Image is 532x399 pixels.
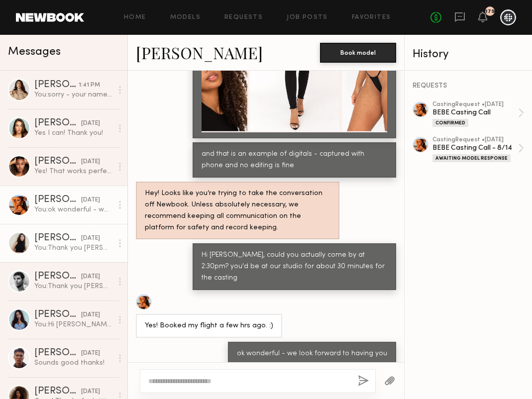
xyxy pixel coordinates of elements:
div: BEBE Casting Call - 8/14 [432,143,518,153]
div: Yes! Booked my flight a few hrs ago. :) [145,320,273,332]
div: [PERSON_NAME] [34,272,81,282]
div: You: Hi [PERSON_NAME]! Please see the casting details attached if and let us know if you are able... [34,320,112,329]
a: [PERSON_NAME] [136,42,263,63]
a: Home [124,14,146,21]
div: You: Thank you [PERSON_NAME]! [34,282,112,291]
div: Yes! That works perfect :) [34,167,112,176]
div: [DATE] [81,196,100,205]
div: You: sorry - your name is not listed because this is a last minute add but we've marked you down ... [34,90,112,100]
div: [PERSON_NAME] [34,233,81,243]
div: casting Request • [DATE] [432,137,518,143]
div: 1:41 PM [79,81,100,90]
a: Models [170,14,201,21]
button: Book model [320,43,396,63]
div: Hey! Looks like you’re trying to take the conversation off Newbook. Unless absolutely necessary, ... [145,188,330,234]
a: Book model [320,48,396,56]
div: [DATE] [81,387,100,397]
div: [PERSON_NAME] [34,157,81,167]
div: [DATE] [81,349,100,358]
div: BEBE Casting Call [432,108,518,117]
div: Hi [PERSON_NAME], could you actually come by at 2:30pm? you'd be at our studio for about 30 minut... [202,250,387,284]
div: ok wonderful - we look forward to having you [237,348,387,360]
div: Awaiting Model Response [432,154,511,162]
div: [PERSON_NAME] [34,387,81,397]
div: Yes I can! Thank you! [34,128,112,138]
div: [DATE] [81,272,100,282]
div: You: Thank you [PERSON_NAME]! We were glad to have you back again. Have a lovely weekend! [34,243,112,253]
div: Sounds good thanks! [34,358,112,368]
div: [DATE] [81,119,100,128]
a: Requests [224,14,263,21]
div: History [413,49,524,60]
div: casting Request • [DATE] [432,101,518,108]
div: and that is an example of digitals - captured with phone and no editing is fine [202,149,387,172]
div: You: ok wonderful - we look forward to having you [34,205,112,214]
span: Messages [8,46,61,58]
a: castingRequest •[DATE]BEBE Casting Call - 8/14Awaiting Model Response [432,137,524,162]
a: castingRequest •[DATE]BEBE Casting CallConfirmed [432,101,524,127]
div: 179 [485,9,495,14]
div: [DATE] [81,310,100,320]
div: Confirmed [432,119,468,127]
a: Favorites [352,14,391,21]
div: [PERSON_NAME] [34,80,79,90]
div: [PERSON_NAME] [34,348,81,358]
div: [PERSON_NAME] [34,118,81,128]
a: Job Posts [287,14,328,21]
div: [PERSON_NAME] [34,195,81,205]
div: REQUESTS [413,83,524,90]
div: [DATE] [81,157,100,167]
div: [DATE] [81,234,100,243]
div: [PERSON_NAME] [34,310,81,320]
